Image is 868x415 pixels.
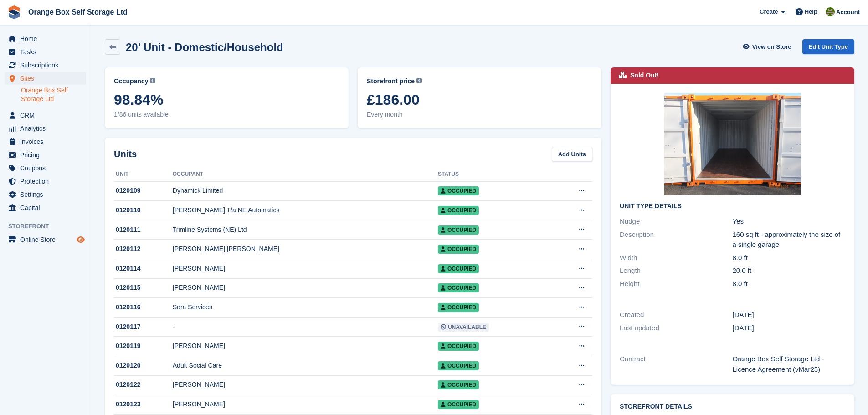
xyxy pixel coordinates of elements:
[20,122,75,135] span: Analytics
[5,59,86,72] a: menu
[733,323,845,333] div: [DATE]
[5,201,86,214] a: menu
[114,225,173,235] div: 0120111
[438,342,479,351] span: Occupied
[20,188,75,201] span: Settings
[173,380,438,389] div: [PERSON_NAME]
[20,59,75,72] span: Subscriptions
[114,341,173,351] div: 0120119
[367,92,592,108] span: £186.00
[114,77,148,86] span: Occupancy
[630,71,659,80] div: Sold Out!
[114,205,173,215] div: 0120110
[20,149,75,161] span: Pricing
[114,110,339,119] span: 1/86 units available
[114,186,173,195] div: 0120109
[5,233,86,246] a: menu
[620,230,732,250] div: Description
[20,46,75,58] span: Tasks
[733,216,845,227] div: Yes
[173,283,438,292] div: [PERSON_NAME]
[20,233,75,246] span: Online Store
[8,222,91,231] span: Storefront
[5,72,86,85] a: menu
[620,253,732,263] div: Width
[438,400,479,409] span: Occupied
[620,354,732,374] div: Contract
[20,72,75,85] span: Sites
[20,32,75,45] span: Home
[5,175,86,188] a: menu
[552,147,592,162] a: Add Units
[20,175,75,188] span: Protection
[620,266,732,276] div: Length
[438,225,479,235] span: Occupied
[114,322,173,332] div: 0120117
[752,42,791,51] span: View on Store
[75,234,86,245] a: Preview store
[114,147,137,161] h2: Units
[438,186,479,195] span: Occupied
[5,188,86,201] a: menu
[114,244,173,254] div: 0120112
[760,7,778,16] span: Create
[438,264,479,273] span: Occupied
[416,78,422,83] img: icon-info-grey-7440780725fd019a000dd9b08b2336e03edf1995a4989e88bcd33f0948082b44.svg
[173,244,438,254] div: [PERSON_NAME] [PERSON_NAME]
[733,266,845,276] div: 20.0 ft
[826,7,835,16] img: Pippa White
[664,93,801,195] img: 345.JPG
[5,122,86,135] a: menu
[620,310,732,320] div: Created
[173,167,438,182] th: Occupant
[173,341,438,351] div: [PERSON_NAME]
[836,8,860,17] span: Account
[438,361,479,370] span: Occupied
[114,167,173,182] th: Unit
[20,201,75,214] span: Capital
[173,186,438,195] div: Dynamick Limited
[114,92,339,108] span: 98.84%
[438,283,479,292] span: Occupied
[173,361,438,370] div: Adult Social Care
[733,354,845,374] div: Orange Box Self Storage Ltd - Licence Agreement (vMar25)
[733,230,845,250] div: 160 sq ft - approximately the size of a single garage
[620,323,732,333] div: Last updated
[367,77,415,86] span: Storefront price
[7,5,21,19] img: stora-icon-8386f47178a22dfd0bd8f6a31ec36ba5ce8667c1dd55bd0f319d3a0aa187defe.svg
[5,135,86,148] a: menu
[114,380,173,389] div: 0120122
[173,205,438,215] div: [PERSON_NAME] T/a NE Automatics
[438,380,479,389] span: Occupied
[733,279,845,289] div: 8.0 ft
[5,32,86,45] a: menu
[173,302,438,312] div: Sora Services
[20,135,75,148] span: Invoices
[173,317,438,337] td: -
[620,403,845,410] h2: Storefront Details
[438,323,489,332] span: Unavailable
[114,283,173,292] div: 0120115
[802,39,854,54] a: Edit Unit Type
[5,46,86,58] a: menu
[173,400,438,409] div: [PERSON_NAME]
[620,216,732,227] div: Nudge
[438,245,479,254] span: Occupied
[438,206,479,215] span: Occupied
[367,110,592,119] span: Every month
[438,303,479,312] span: Occupied
[21,86,86,103] a: Orange Box Self Storage Ltd
[620,279,732,289] div: Height
[805,7,817,16] span: Help
[733,310,845,320] div: [DATE]
[126,41,283,53] h2: 20' Unit - Domestic/Household
[173,264,438,273] div: [PERSON_NAME]
[620,203,845,210] h2: Unit Type details
[150,78,155,83] img: icon-info-grey-7440780725fd019a000dd9b08b2336e03edf1995a4989e88bcd33f0948082b44.svg
[114,400,173,409] div: 0120123
[438,167,550,182] th: Status
[733,253,845,263] div: 8.0 ft
[742,39,795,54] a: View on Store
[5,149,86,161] a: menu
[114,264,173,273] div: 0120114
